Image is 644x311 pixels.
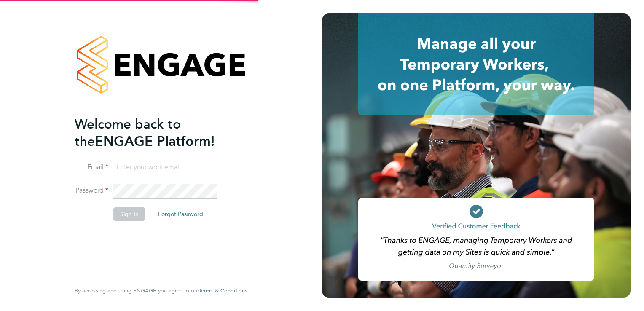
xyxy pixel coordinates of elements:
[199,287,247,294] a: Terms & Conditions
[75,115,239,150] h2: ENGAGE Platform!
[75,287,247,294] span: By accessing and using ENGAGE you agree to our
[75,116,181,150] span: Welcome back to the
[151,207,210,221] button: Forgot Password
[75,163,108,172] label: Email
[113,160,217,175] input: Enter your work email...
[113,207,145,221] button: Sign In
[75,186,108,195] label: Password
[199,287,247,294] span: Terms & Conditions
